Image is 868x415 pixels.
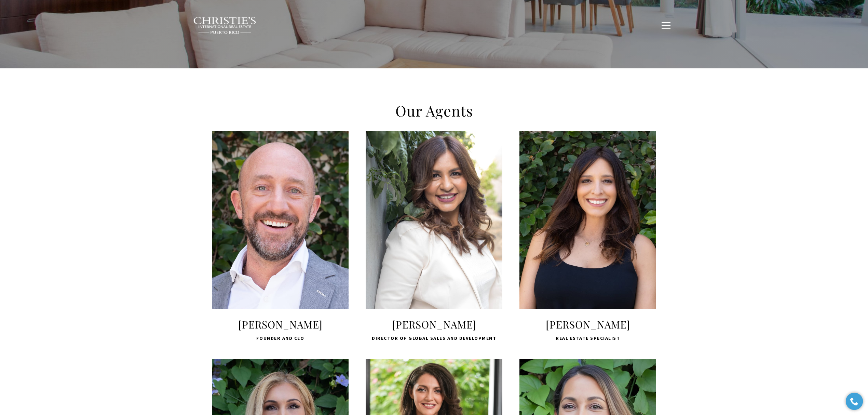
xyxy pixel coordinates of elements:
[366,131,502,342] a: Smitha Ramchandani [PERSON_NAME] Director of Global Sales and Development
[366,334,502,342] span: Director of Global Sales and Development
[212,131,349,342] a: real estate agent-Brian [PERSON_NAME] Founder and CEO
[212,334,349,342] span: Founder and CEO
[193,17,257,35] img: Christie's International Real Estate black text logo
[519,334,656,342] span: Real Estate Specialist
[519,318,656,331] span: [PERSON_NAME]
[212,318,349,331] span: [PERSON_NAME]
[519,131,656,342] a: lady in black [PERSON_NAME] Real Estate Specialist
[217,101,651,120] h2: Our Agents
[366,318,502,331] span: [PERSON_NAME]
